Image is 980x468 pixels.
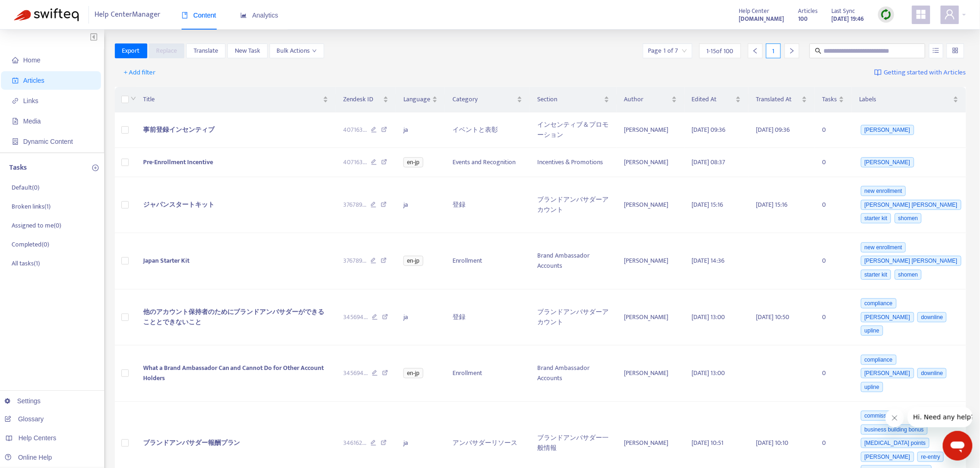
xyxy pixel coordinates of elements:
[530,289,616,346] td: ブランドアンバサダーアカウント
[832,6,855,16] span: Last Sync
[895,213,922,223] span: shomen
[692,368,725,378] span: [DATE] 13:00
[815,345,852,402] td: 0
[343,368,368,378] span: 345694 ...
[182,12,188,18] span: book
[12,138,19,145] span: container
[530,345,616,402] td: Brand Ambassador Accounts
[861,355,897,365] span: compliance
[707,46,734,56] span: 1 - 15 of 100
[861,256,961,266] span: [PERSON_NAME] [PERSON_NAME]
[617,87,685,112] th: Author
[617,289,685,346] td: [PERSON_NAME]
[136,87,336,112] th: Title
[445,177,530,234] td: 登録
[880,9,892,20] img: sync.dc5367851b00ba804db3.png
[861,312,914,322] span: [PERSON_NAME]
[343,200,366,210] span: 376789 ...
[343,256,366,266] span: 376789 ...
[12,77,19,84] span: account-book
[227,43,268,58] button: New Task
[943,431,973,461] iframe: Button to launch messaging window
[445,289,530,346] td: 登録
[815,233,852,289] td: 0
[861,425,928,435] span: business building bonus
[861,270,891,280] span: starter kit
[756,124,790,135] span: [DATE] 09:36
[748,87,815,112] th: Translated At
[933,47,939,54] span: unordered-list
[861,125,914,135] span: [PERSON_NAME]
[23,97,38,105] span: Links
[124,67,156,78] span: + Add filter
[312,49,317,53] span: down
[815,148,852,177] td: 0
[403,256,423,266] span: en-jp
[445,233,530,289] td: Enrollment
[861,298,897,308] span: compliance
[692,437,724,448] span: [DATE] 10:51
[861,411,898,421] span: commission
[530,148,616,177] td: Incentives & Promotions
[874,69,882,76] img: image-link
[874,65,966,80] a: Getting started with Articles
[19,434,57,442] span: Help Centers
[908,407,973,427] iframe: Message from company
[861,438,930,448] span: [MEDICAL_DATA] points
[277,46,317,56] span: Bulk Actions
[240,12,278,19] span: Analytics
[445,148,530,177] td: Events and Recognition
[537,94,602,105] span: Section
[624,94,670,105] span: Author
[617,177,685,234] td: [PERSON_NAME]
[798,6,818,16] span: Articles
[916,9,927,20] span: appstore
[756,312,789,322] span: [DATE] 10:50
[143,94,321,105] span: Title
[859,94,951,105] span: Labels
[143,363,324,383] span: What a Brand Ambassador Can and Cannot Do for Other Account Holders
[692,255,725,266] span: [DATE] 14:36
[194,46,218,56] span: Translate
[886,409,904,427] iframe: Close message
[403,94,430,105] span: Language
[131,96,136,101] span: down
[396,87,445,112] th: Language
[5,415,44,423] a: Glossary
[143,255,189,266] span: Japan Starter Kit
[530,87,616,112] th: Section
[861,382,883,392] span: upline
[143,199,214,210] span: ジャパンスタートキット
[895,270,922,280] span: shomen
[122,46,140,56] span: Export
[822,94,837,105] span: Tasks
[692,94,734,105] span: Edited At
[815,177,852,234] td: 0
[756,437,788,448] span: [DATE] 10:10
[143,307,325,327] span: 他のアカウント保持者のためにブランドアンバサダーができることとできないこと
[14,8,79,21] img: Swifteq
[143,157,213,167] span: Pre-Enrollment Incentive
[396,289,445,346] td: ja
[445,112,530,148] td: イベントと表彰
[182,12,216,19] span: Content
[929,43,943,58] button: unordered-list
[396,177,445,234] td: ja
[23,56,40,64] span: Home
[12,259,40,268] p: All tasks ( 1 )
[9,162,27,173] p: Tasks
[403,368,423,378] span: en-jp
[12,240,49,249] p: Completed ( 0 )
[798,14,808,24] strong: 100
[692,157,726,167] span: [DATE] 08:37
[343,438,366,448] span: 346162 ...
[789,48,795,54] span: right
[617,345,685,402] td: [PERSON_NAME]
[815,289,852,346] td: 0
[530,177,616,234] td: ブランドアンバサダーアカウント
[692,312,725,322] span: [DATE] 13:00
[12,202,50,211] p: Broken links ( 1 )
[6,6,67,14] span: Hi. Need any help?
[861,186,906,196] span: new enrollment
[12,57,19,63] span: home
